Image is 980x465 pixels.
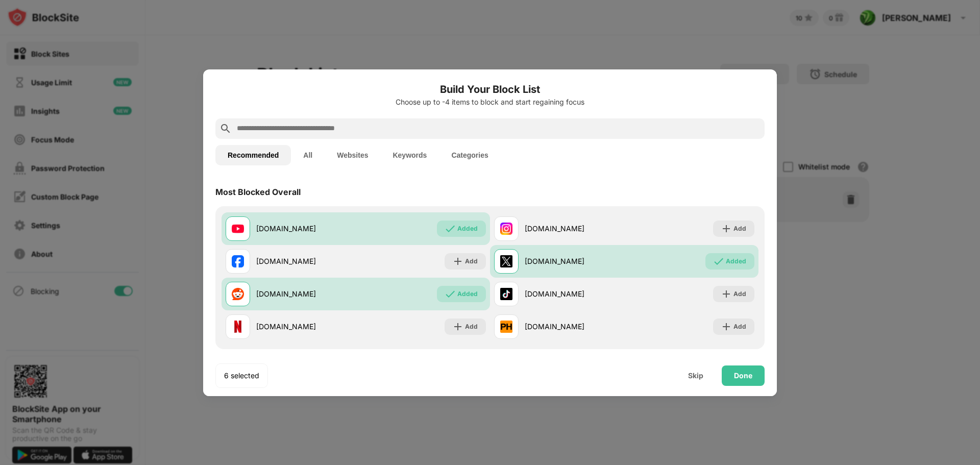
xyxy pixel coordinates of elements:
div: Most Blocked Overall [215,187,301,197]
div: Add [465,256,478,266]
div: Added [726,256,746,266]
img: favicons [500,321,512,333]
button: Websites [325,145,380,165]
div: [DOMAIN_NAME] [256,288,356,299]
div: [DOMAIN_NAME] [256,256,356,266]
img: favicons [500,255,512,267]
div: Add [733,289,746,299]
img: favicons [500,288,512,300]
button: Recommended [215,145,291,165]
button: Keywords [380,145,439,165]
div: Add [733,322,746,332]
div: Choose up to -4 items to block and start regaining focus [215,98,765,106]
img: favicons [500,223,512,235]
div: [DOMAIN_NAME] [525,288,624,299]
div: Add [733,224,746,234]
div: [DOMAIN_NAME] [525,223,624,234]
div: Skip [688,372,703,380]
div: 6 selected [224,371,259,381]
div: Add [465,322,478,332]
div: Done [734,372,752,380]
img: favicons [232,223,244,235]
div: Added [457,224,478,234]
div: Added [457,289,478,299]
img: favicons [232,288,244,300]
div: [DOMAIN_NAME] [525,321,624,332]
h6: Build Your Block List [215,82,765,97]
div: [DOMAIN_NAME] [525,256,624,266]
img: search.svg [219,123,232,135]
div: [DOMAIN_NAME] [256,321,356,332]
img: favicons [232,255,244,267]
div: [DOMAIN_NAME] [256,223,356,234]
button: All [291,145,325,165]
button: Categories [439,145,500,165]
img: favicons [232,321,244,333]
